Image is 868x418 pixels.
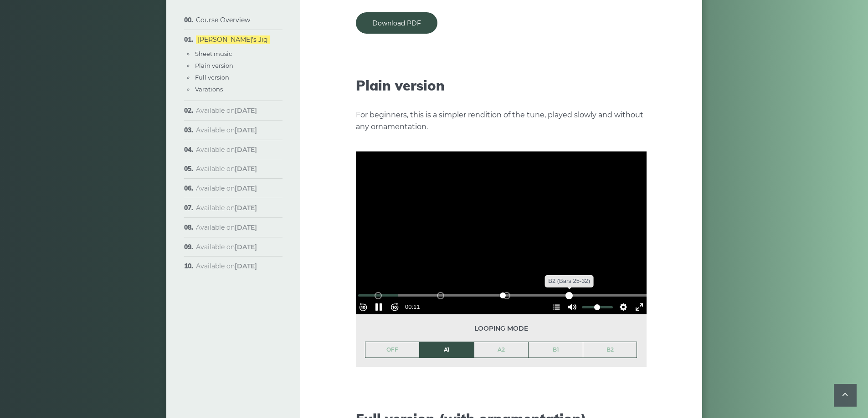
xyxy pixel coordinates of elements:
span: Available on [196,262,257,270]
strong: [DATE] [235,184,257,192]
span: Looping mode [365,323,637,334]
a: B1 [529,342,583,358]
a: Download PDF [356,12,437,34]
a: Plain version [195,62,233,69]
h2: Plain version [356,77,647,94]
strong: [DATE] [235,204,257,212]
a: OFF [365,342,420,358]
p: For beginners, this is a simpler rendition of the tune, played slowly and without any ornamentation. [356,109,647,133]
span: Available on [196,184,257,192]
a: A2 [474,342,529,358]
a: Full version [195,74,229,81]
strong: [DATE] [235,165,257,173]
span: Available on [196,204,257,212]
span: Available on [196,146,257,154]
strong: [DATE] [235,106,257,115]
strong: [DATE] [235,262,257,270]
span: Available on [196,243,257,251]
strong: [DATE] [235,223,257,232]
a: Sheet music [195,50,232,57]
strong: [DATE] [235,146,257,154]
span: Available on [196,165,257,173]
a: Course Overview [196,16,250,24]
a: B2 [583,342,637,358]
span: Available on [196,223,257,232]
span: Available on [196,126,257,134]
a: Varations [195,86,223,93]
a: [PERSON_NAME]’s Jig [196,35,270,44]
strong: [DATE] [235,243,257,251]
strong: [DATE] [235,126,257,134]
span: Available on [196,106,257,115]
